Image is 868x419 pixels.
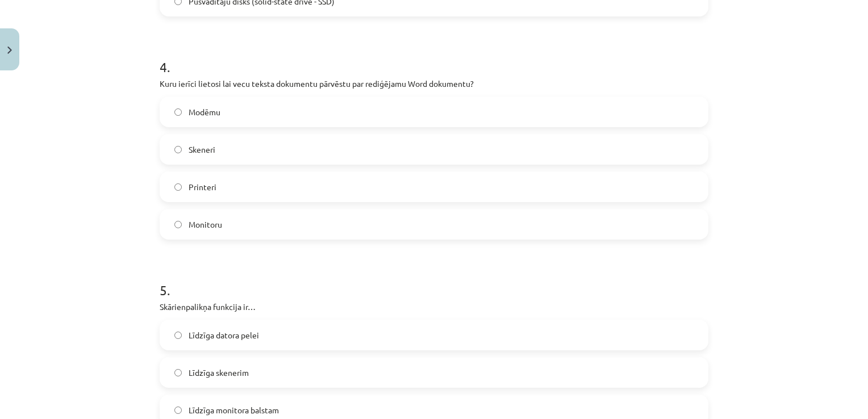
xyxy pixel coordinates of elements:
[160,301,708,313] p: Skārienpalikņa funkcija ir…
[7,47,12,54] img: icon-close-lesson-0947bae3869378f0d4975bcd49f059093ad1ed9edebbc8119c70593378902aed.svg
[174,369,182,376] input: Līdzīga skenerim
[189,367,249,379] span: Līdzīga skenerim
[174,221,182,228] input: Monitoru
[160,78,708,90] p: Kuru ierīci lietosi lai vecu teksta dokumentu pārvēstu par rediģējamu Word dokumentu?
[174,108,182,116] input: Modēmu
[174,332,182,339] input: Līdzīga datora pelei
[189,219,222,231] span: Monitoru
[174,146,182,153] input: Skeneri
[160,262,708,298] h1: 5 .
[189,404,279,416] span: Līdzīga monitora balstam
[160,39,708,74] h1: 4 .
[189,106,220,118] span: Modēmu
[174,183,182,191] input: Printeri
[189,181,216,193] span: Printeri
[189,329,259,341] span: Līdzīga datora pelei
[189,144,215,156] span: Skeneri
[174,407,182,414] input: Līdzīga monitora balstam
